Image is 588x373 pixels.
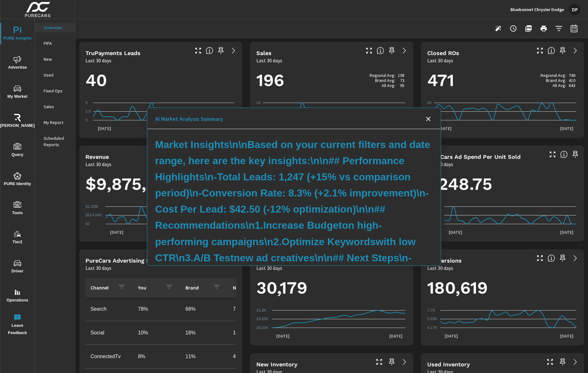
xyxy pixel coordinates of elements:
div: PIPA [35,39,75,48]
p: [DATE] [444,229,466,235]
span: Leave Feedback [2,314,33,337]
p: 746 [569,73,575,78]
p: My Report [44,119,70,126]
p: Last 30 days [427,57,453,64]
td: 78% [133,301,180,317]
span: Average cost of advertising per each vehicle sold at the dealer over the selected date range. The... [560,151,568,158]
span: Tier2 [2,230,33,246]
h1: 196 [256,70,407,91]
p: Last 30 days [256,264,282,272]
text: 28.03K [256,326,269,330]
div: DP [569,4,580,15]
p: Last 30 days [85,264,111,272]
p: New [44,56,70,62]
p: Bluebonnet Chrysler Dodge [510,7,564,12]
button: Make Fullscreen [535,46,545,56]
td: 10% [133,325,180,341]
a: See more details in report [399,357,410,367]
text: 29.92K [256,317,269,321]
p: Last 30 days [85,57,111,64]
strong: Total Leads [217,171,272,183]
p: PIPA [44,40,70,47]
strong: A/B Test [193,252,233,264]
h5: truPayments Leads [85,50,141,56]
span: PURE Identity [2,172,33,188]
strong: Optimize Keywords [282,236,376,247]
text: 5 [85,101,88,105]
span: Save this to your personalized report [558,46,568,56]
a: See more details in report [228,46,239,56]
span: Save this to your personalized report [387,46,397,56]
td: ConnectedTv [85,349,133,364]
button: Make Fullscreen [193,46,203,56]
td: 78% [228,301,275,317]
p: Scheduled Reports [44,135,70,148]
p: 73 [400,78,404,83]
a: See more details in report [399,46,410,56]
button: "Export Report to PDF" [522,22,535,35]
p: [DATE] [272,333,294,339]
span: Operations [2,289,33,304]
h1: $9,875,393 [85,173,236,195]
strong: Conversion Rate [202,187,282,199]
span: Save this to your personalized report [558,253,568,263]
span: Save this to your personalized report [558,357,568,367]
text: $614.04K [85,213,102,218]
text: 2.5 [85,109,91,114]
p: All Avg: [553,83,566,88]
h5: Closed ROs [427,50,459,56]
text: 7.7K [427,308,435,313]
span: PURE Insights [2,27,33,42]
td: 16% [180,325,228,341]
button: Make Fullscreen [374,357,384,367]
span: The number of truPayments leads. [206,47,213,54]
span: Number of Repair Orders Closed by the selected dealership group over the selected time range. [So... [547,47,555,54]
button: Print Report [537,22,550,35]
h5: Revenue [85,153,109,160]
p: [DATE] [385,333,407,339]
div: New [35,54,75,64]
p: Fixed Ops [44,88,70,94]
text: 5.93K [427,317,437,321]
td: Search [85,301,133,317]
span: The number of dealer-specified goals completed by a visitor. [Source: This data is provided by th... [547,254,555,262]
p: [DATE] [93,125,116,132]
button: Apply Filters [553,22,565,35]
h5: Conversions [427,257,462,264]
p: You [138,284,160,291]
text: 24 [256,101,261,105]
span: Tools [2,201,33,217]
text: $1.23M [85,204,98,209]
p: Brand [185,284,208,291]
div: Sales [35,102,75,111]
button: Make Fullscreen [547,149,558,159]
div: Fixed Ops [35,86,75,96]
button: Make Fullscreen [535,253,545,263]
td: 4% [228,349,275,364]
button: Close summary [424,114,433,124]
p: 410 [569,78,575,83]
button: Make Fullscreen [364,46,374,56]
p: Regional Avg: [370,73,395,78]
div: Scheduled Reports [35,134,75,149]
p: [DATE] [556,229,578,235]
span: [PERSON_NAME] [2,114,33,129]
p: Brand Avg: [375,78,395,83]
td: 11% [180,349,228,364]
div: Overview [35,23,75,32]
span: Driver [2,259,33,275]
p: Last 30 days [256,57,282,64]
h3: AI Market Analysis Summary [155,115,223,123]
p: Overview [44,24,70,31]
h1: $248.75 [427,173,578,195]
p: Regional Avg: [541,73,566,78]
h5: PureCars Advertising Spend Mix [85,257,175,264]
p: [DATE] [106,229,128,235]
p: Last 30 days [85,160,111,168]
text: 30 [427,101,432,105]
button: Select Date Range [568,22,580,35]
button: Make Fullscreen [545,357,555,367]
span: Save this to your personalized report [570,149,580,159]
p: All Avg: [382,83,395,88]
strong: Increase Budget [263,220,342,231]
